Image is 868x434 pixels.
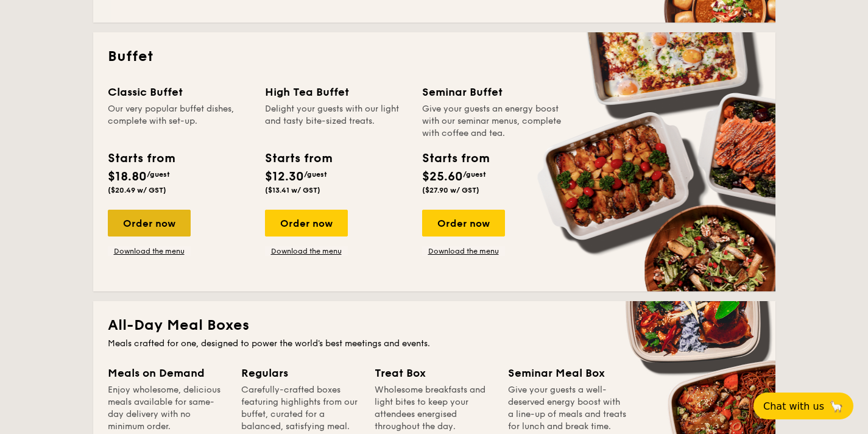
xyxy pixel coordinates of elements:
[422,169,463,184] span: $25.60
[265,246,348,256] a: Download the menu
[108,103,250,140] div: Our very popular buffet dishes, complete with set-up.
[108,149,174,168] div: Starts from
[829,399,844,413] span: 🦙
[422,103,565,140] div: Give your guests an energy boost with our seminar menus, complete with coffee and tea.
[108,246,191,256] a: Download the menu
[108,384,227,433] div: Enjoy wholesome, delicious meals available for same-day delivery with no minimum order.
[375,384,493,433] div: Wholesome breakfasts and light bites to keep your attendees energised throughout the day.
[753,393,853,419] button: Chat with us🦙
[108,169,147,184] span: $18.80
[508,365,627,382] div: Seminar Meal Box
[422,84,565,101] div: Seminar Buffet
[265,103,408,140] div: Delight your guests with our light and tasty bite-sized treats.
[265,84,408,101] div: High Tea Buffet
[108,338,761,350] div: Meals crafted for one, designed to power the world's best meetings and events.
[108,210,191,237] div: Order now
[108,186,166,194] span: ($20.49 w/ GST)
[422,210,505,237] div: Order now
[265,186,320,194] span: ($13.41 w/ GST)
[108,84,250,101] div: Classic Buffet
[265,149,331,168] div: Starts from
[422,186,479,194] span: ($27.90 w/ GST)
[763,400,824,412] span: Chat with us
[304,170,327,179] span: /guest
[265,169,304,184] span: $12.30
[241,365,360,382] div: Regulars
[108,316,761,335] h2: All-Day Meal Boxes
[147,170,170,179] span: /guest
[108,47,761,66] h2: Buffet
[108,365,227,382] div: Meals on Demand
[508,384,627,433] div: Give your guests a well-deserved energy boost with a line-up of meals and treats for lunch and br...
[241,384,360,433] div: Carefully-crafted boxes featuring highlights from our buffet, curated for a balanced, satisfying ...
[375,365,493,382] div: Treat Box
[422,246,505,256] a: Download the menu
[265,210,348,237] div: Order now
[463,170,486,179] span: /guest
[422,149,489,168] div: Starts from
